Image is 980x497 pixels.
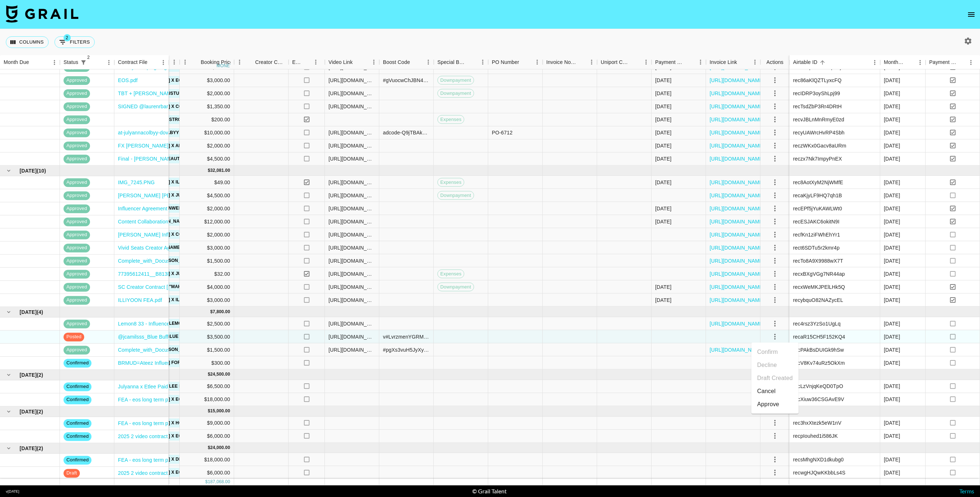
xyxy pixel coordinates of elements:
[118,90,185,97] a: TBT + [PERSON_NAME].pdf
[655,103,671,110] div: 6/25/2025
[118,55,147,69] div: Contract File
[769,453,781,466] button: select merge strategy
[769,317,781,330] button: select merge strategy
[710,231,764,238] a: [URL][DOMAIN_NAME]
[147,57,158,68] button: Sort
[586,57,597,68] button: Menu
[880,55,926,69] div: Month Due
[965,57,976,68] button: Menu
[884,218,900,225] div: Jul '25
[434,55,488,69] div: Special Booking Type
[793,90,840,97] div: recIDRP3oyShLpj99
[4,55,29,69] div: Month Due
[543,55,597,69] div: Invoice Notes
[817,57,828,68] button: Sort
[64,258,90,264] span: approved
[180,139,234,152] div: $2,000.00
[328,333,375,340] div: https://www.tiktok.com/@jcamilsss/video/7541090700402756895?_r=1&_t=ZT-8z4JiNyJxcc
[64,155,90,162] span: approved
[767,55,784,69] div: Actions
[519,57,529,67] button: Sort
[383,77,430,84] div: #gVuocwChJBN4Mnvy/2w+tb9+/2tta6eWBrRorXULjvQc4CaAzYt7MhvMWaxi9go=
[710,116,764,123] a: [URL][DOMAIN_NAME]
[64,90,90,97] span: approved
[884,55,905,69] div: Month Due
[437,55,467,69] div: Special Booking Type
[131,282,226,291] a: @1ARAQUINN X "MAKE POLLUTERS PAY"
[89,57,99,68] button: Sort
[383,55,410,69] div: Boost Code
[328,231,375,238] div: https://www.instagram.com/p/DMBwby_SelD/
[793,142,846,149] div: reczWKx0Gacv8aURm
[328,320,375,327] div: https://www.tiktok.com/@1araquinn/video/7538527676051557662?lang=en
[180,74,234,87] div: $3,000.00
[328,90,375,97] div: https://www.tiktok.com/@jcamilsss/video/7512226138693831966
[64,142,90,149] span: approved
[685,57,695,67] button: Sort
[37,308,43,316] span: ( 4 )
[64,34,71,41] span: 2
[118,64,257,71] a: Mavely Campaign Agreement - Nordstrom Rack June (1).pdf
[710,55,737,69] div: Invoice Link
[601,55,630,69] div: Uniport Contact Email
[64,245,90,251] span: approved
[793,270,845,278] div: recxBXgVGg7NR44ap
[655,179,671,186] div: 7/15/2025
[325,55,379,69] div: Video Link
[328,129,375,136] div: https://www.instagram.com/p/DLJLL5-RGo7/
[884,90,900,97] div: Jun '25
[769,113,781,126] button: select merge strategy
[64,284,90,291] span: approved
[710,320,764,327] a: [URL][DOMAIN_NAME]
[655,116,671,123] div: 8/8/2025
[710,64,764,71] a: [URL][DOMAIN_NAME]
[103,57,114,68] button: Menu
[64,64,90,71] span: approved
[492,55,519,69] div: PO Number
[769,202,781,215] button: select merge strategy
[49,57,60,68] button: Menu
[793,192,842,199] div: recaKjyLF9HQ7qh1B
[118,433,291,440] a: 2025 2 video contract (@laurenrbarnwell x eos Partnership Agreement).pdf
[328,244,375,251] div: https://www.instagram.com/reel/DL_RBg3pWU3/
[884,270,900,278] div: Jul '25
[769,229,781,241] button: select merge strategy
[208,167,210,174] div: $
[118,456,200,464] a: FEA - eos long term partnership.pdf
[884,192,900,199] div: Jul '25
[769,255,781,267] button: select merge strategy
[706,55,760,69] div: Invoice Link
[118,142,315,149] a: FX [PERSON_NAME] x Amazon - Contract Extension Addendum ([DATE]-[DATE]).pdf
[118,320,240,327] a: Lemon8 33 - Influencer Agreement (@1araquinn).pdf
[769,140,781,152] button: select merge strategy
[379,55,434,69] div: Boost Code
[488,55,543,69] div: PO Number
[884,346,900,353] div: Aug '25
[793,55,817,69] div: Airtable ID
[118,218,293,225] a: Content Collaboration Contract_Julyanna Colby x iUNK ([DATE]-[DATE]).pdf
[655,142,671,149] div: 6/25/2025
[180,241,234,254] div: $3,000.00
[793,205,842,212] div: recEPf5jYuKAWLWt0
[793,320,841,327] div: rec4rsz3YzSo1UgLq
[64,347,90,353] span: approved
[131,89,217,98] a: Groommen - Custum Suuit Promo
[4,407,14,417] button: hide children
[20,167,37,174] span: [DATE]
[957,57,968,68] button: Sort
[884,257,900,264] div: Jul '25
[915,57,926,68] button: Menu
[383,333,430,340] div: v#LvrzmenYGRMsnnZSm5UX9ML63coec+cvGvrE+xk5OgfdDmcpQpjSajvZhYtAlEE=
[710,296,764,304] a: [URL][DOMAIN_NAME]
[438,270,464,277] span: Expenses
[180,57,191,68] button: Menu
[180,280,234,294] div: $4,000.00
[769,417,781,429] button: select merge strategy
[328,103,375,110] div: https://www.tiktok.com/@laurenrbarnwell/video/7511900679573638443
[710,257,764,264] a: [URL][DOMAIN_NAME]
[118,205,278,212] a: Influencer Agreement ([PERSON_NAME] and [PERSON_NAME]).pdf
[959,488,974,494] a: Terms
[180,294,234,307] div: $3,000.00
[769,153,781,165] button: select merge strategy
[54,36,95,48] button: Show filters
